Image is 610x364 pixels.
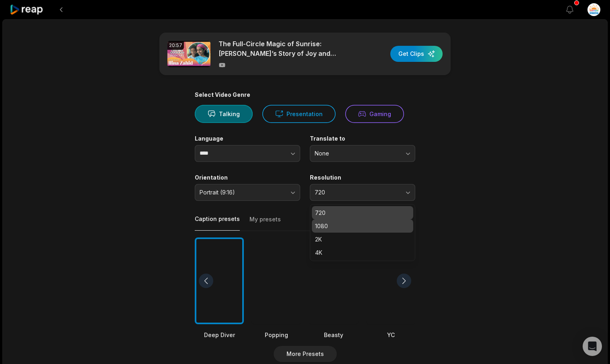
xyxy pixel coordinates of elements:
p: 4K [315,248,410,257]
div: Deep Diver [195,331,244,339]
button: More Presets [274,346,337,362]
button: Talking [195,105,253,123]
div: Select Video Genre [195,91,415,98]
div: YC [366,331,415,339]
p: 2K [315,235,410,243]
span: 720 [315,189,399,196]
div: 20:57 [167,41,184,50]
label: Language [195,135,300,142]
label: Translate to [310,135,415,142]
button: Presentation [262,105,336,123]
span: None [315,150,399,157]
p: The Full-Circle Magic of Sunrise: [PERSON_NAME]’s Story of Joy and Purpose [218,39,357,58]
div: 720 [310,204,415,261]
button: Gaming [345,105,404,123]
div: Beasty [309,331,358,339]
button: 720 [310,184,415,201]
button: My presets [249,215,281,231]
button: None [310,145,415,162]
span: Portrait (9:16) [200,189,284,196]
div: Popping [252,331,301,339]
p: 720 [315,209,410,217]
label: Orientation [195,174,300,181]
button: Caption presets [195,215,240,231]
p: 1080 [315,222,410,230]
div: Open Intercom Messenger [583,337,602,356]
button: Get Clips [390,46,443,62]
label: Resolution [310,174,415,181]
button: Portrait (9:16) [195,184,300,201]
